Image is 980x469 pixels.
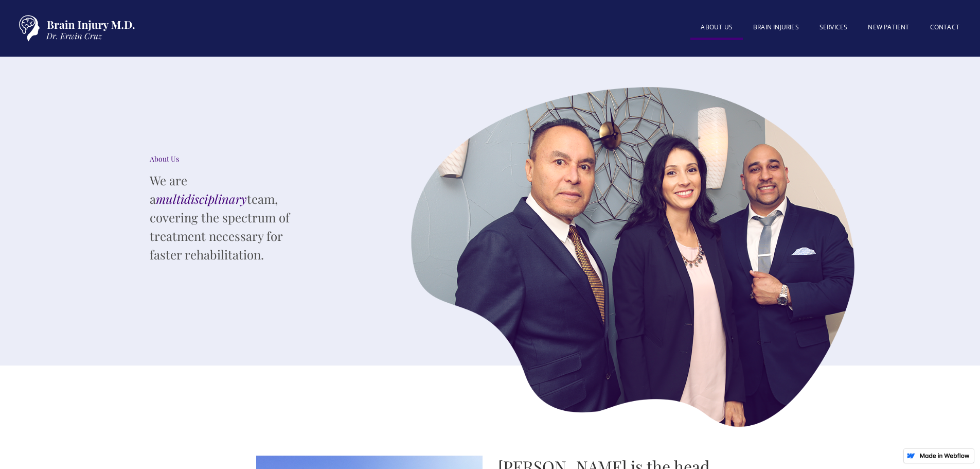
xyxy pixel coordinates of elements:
[809,17,858,38] a: SERVICES
[150,154,304,164] div: About Us
[858,17,919,38] a: New patient
[920,17,970,38] a: Contact
[150,171,304,264] p: We are a team, covering the spectrum of treatment necessary for faster rehabilitation.
[10,10,139,46] a: home
[919,453,970,458] img: Made in Webflow
[156,190,247,207] em: multidisciplinary
[690,17,743,40] a: About US
[743,17,809,38] a: BRAIN INJURIES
